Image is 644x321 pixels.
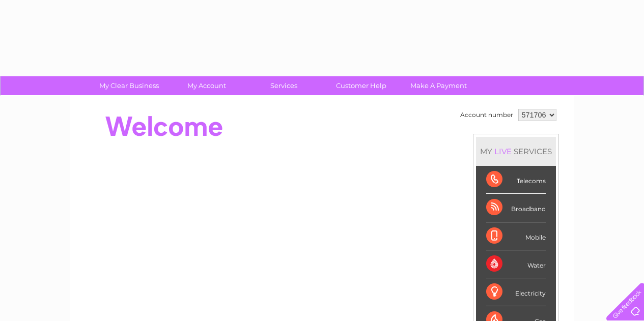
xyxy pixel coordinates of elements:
[458,106,516,124] td: Account number
[492,147,514,156] div: LIVE
[397,76,481,95] a: Make A Payment
[87,76,171,95] a: My Clear Business
[476,137,556,166] div: MY SERVICES
[486,194,546,222] div: Broadband
[242,76,326,95] a: Services
[486,278,546,306] div: Electricity
[486,222,546,250] div: Mobile
[486,166,546,194] div: Telecoms
[486,250,546,278] div: Water
[319,76,403,95] a: Customer Help
[164,76,248,95] a: My Account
